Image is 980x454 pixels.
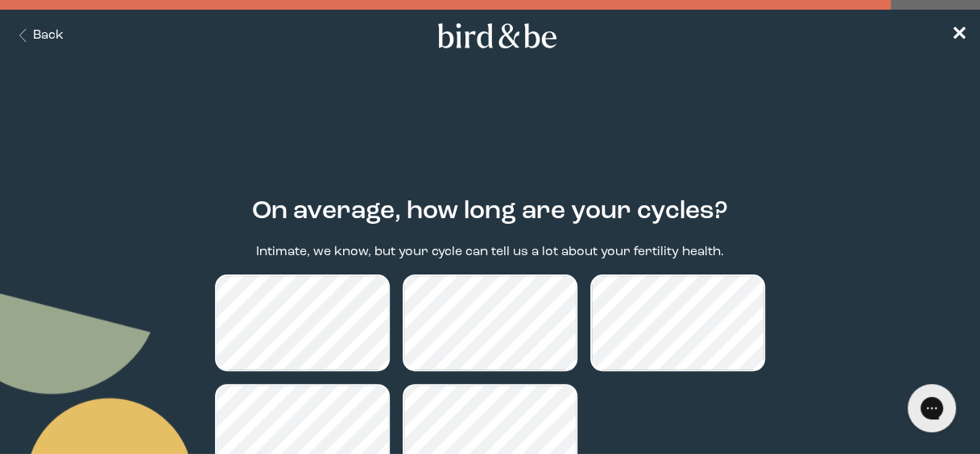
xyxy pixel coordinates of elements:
span: ✕ [951,26,967,45]
h2: On average, how long are your cycles? [252,193,728,230]
a: ✕ [951,22,967,50]
button: Back Button [13,27,64,45]
p: Intimate, we know, but your cycle can tell us a lot about your fertility health. [256,243,724,262]
iframe: Gorgias live chat messenger [899,378,964,438]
